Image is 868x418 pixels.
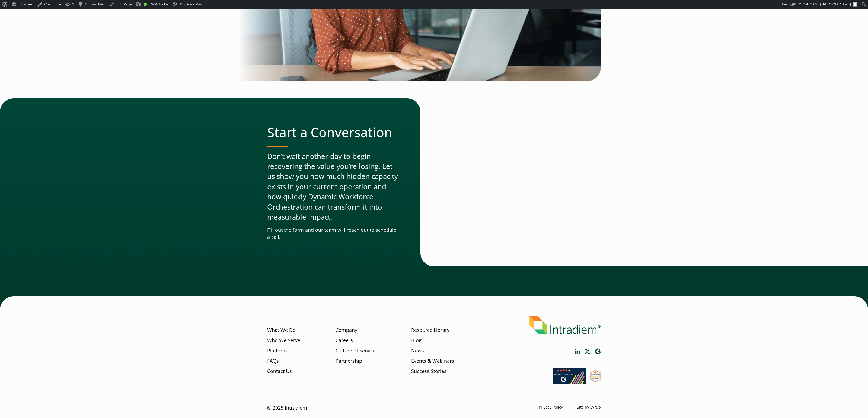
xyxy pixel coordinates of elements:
[590,377,601,384] a: Link opens in a new window
[553,379,586,385] a: Link opens in a new window
[411,327,449,334] a: Resource Library
[529,316,601,334] img: Intradiem
[267,151,399,222] p: Don’t wait another day to begin recovering the value you’re losing. Let us show you how much hidd...
[577,404,601,410] a: Site by Syrup
[585,349,591,354] a: Link opens in a new window
[267,337,300,344] a: Who We Serve
[553,368,586,384] img: Read our reviews on G2
[336,347,376,354] a: Culture of Service
[144,3,147,6] div: Good
[575,349,580,354] a: Link opens in a new window
[539,404,563,410] a: Privacy Policy
[411,337,422,344] a: Blog
[267,358,279,365] a: FAQs
[411,347,424,354] a: News
[411,358,454,365] a: Events & Webinars
[411,368,446,375] a: Success Stories
[267,368,292,375] a: Contact Us
[792,2,851,6] span: [PERSON_NAME].[PERSON_NAME]
[336,358,362,365] a: Partnership
[336,327,357,334] a: Company
[267,347,287,354] a: Platform
[445,135,601,228] iframe: Contact Form
[336,337,353,344] a: Careers
[267,124,399,140] h2: Start a Conversation
[267,404,307,411] p: © 2025 Intradiem
[267,227,399,241] p: Fill out the form and our team will reach out to schedule a call.
[590,370,601,382] img: SourceForge User Reviews
[267,327,296,334] a: What We Do
[595,348,601,355] a: Link opens in a new window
